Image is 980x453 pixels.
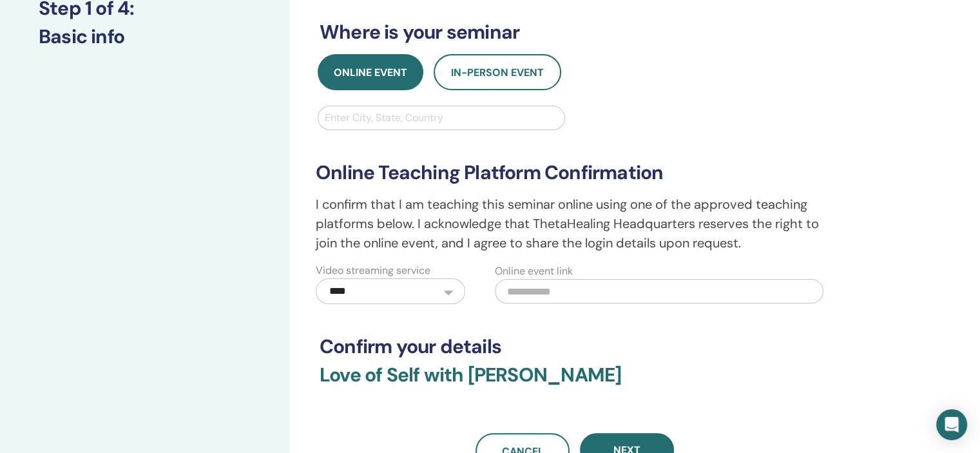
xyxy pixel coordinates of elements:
h3: Love of Self with [PERSON_NAME] [320,363,830,402]
h3: Online Teaching Platform Confirmation [316,161,834,184]
h3: Basic info [39,25,251,48]
span: Online Event [334,66,407,79]
label: Online event link [495,264,573,279]
label: Video streaming service [316,263,430,278]
button: Online Event [318,54,423,90]
h3: Confirm your details [320,335,830,358]
button: In-Person Event [434,54,561,90]
p: I confirm that I am teaching this seminar online using one of the approved teaching platforms bel... [316,195,834,253]
span: In-Person Event [451,66,544,79]
h3: Where is your seminar [320,21,830,44]
div: Open Intercom Messenger [936,409,967,440]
